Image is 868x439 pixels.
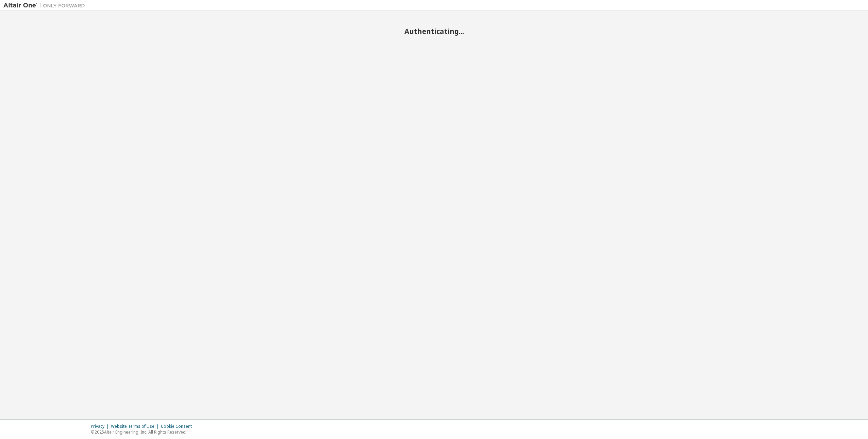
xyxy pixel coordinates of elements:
[91,429,196,435] p: © 2025 Altair Engineering, Inc. All Rights Reserved.
[111,424,161,429] div: Website Terms of Use
[3,2,88,9] img: Altair One
[3,27,865,36] h2: Authenticating...
[161,424,196,429] div: Cookie Consent
[91,424,111,429] div: Privacy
